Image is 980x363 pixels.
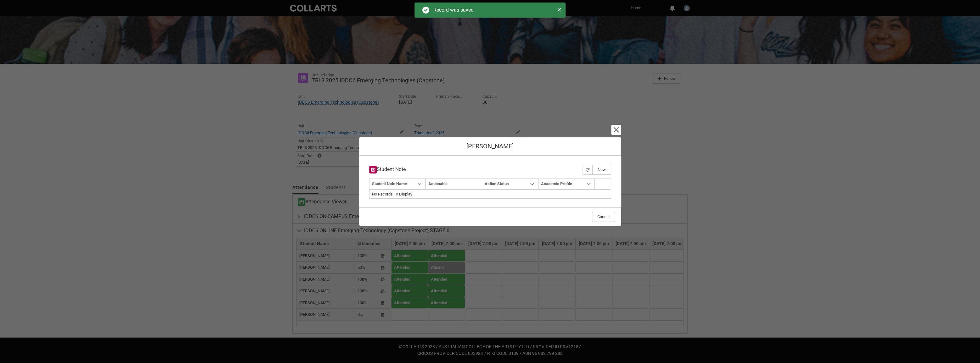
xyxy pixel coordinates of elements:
button: Cancel [592,212,615,222]
span: Record was saved [433,7,474,13]
button: Cancel and close [612,126,620,134]
h1: [PERSON_NAME] [364,142,616,150]
button: New [592,165,611,175]
div: No Records To Display [372,191,608,197]
button: Refresh [583,165,593,175]
h3: Student Note [369,166,406,173]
